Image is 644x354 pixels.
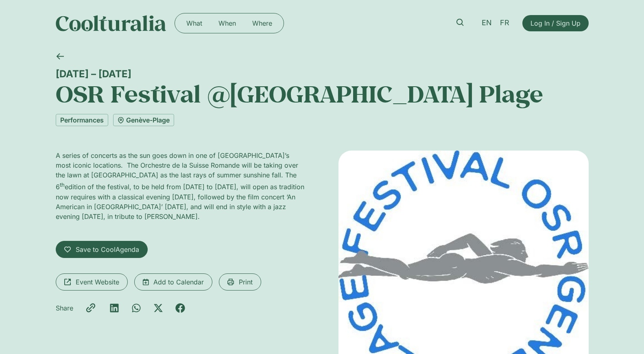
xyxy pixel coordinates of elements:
a: Add to Calendar [134,273,212,291]
span: Add to Calendar [153,277,204,287]
span: Save to CoolAgenda [76,245,139,254]
div: Share on facebook [175,303,185,313]
nav: Menu [178,17,280,30]
div: Share on x-twitter [153,303,163,313]
a: Event Website [56,273,128,291]
span: Event Website [76,277,119,287]
span: Print [239,277,253,287]
div: Share on whatsapp [131,303,141,313]
a: What [178,17,210,30]
span: Log In / Sign Up [530,18,581,28]
a: Print [219,273,261,291]
sup: th [60,181,65,188]
a: Performances [56,114,108,126]
p: Share [56,303,73,313]
a: When [210,17,244,30]
div: Share on linkedin [109,303,119,313]
h1: OSR Festival @[GEOGRAPHIC_DATA] Plage [56,80,589,107]
div: [DATE] – [DATE] [56,68,589,80]
p: A series of concerts as the sun goes down in one of [GEOGRAPHIC_DATA]’s most iconic locations. Th... [56,151,306,221]
span: FR [500,19,509,27]
a: Genève-Plage [113,114,174,126]
span: EN [482,19,492,27]
a: Save to CoolAgenda [56,241,148,258]
a: FR [496,17,513,29]
a: Log In / Sign Up [522,15,589,31]
a: Where [244,17,280,30]
a: EN [478,17,496,29]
